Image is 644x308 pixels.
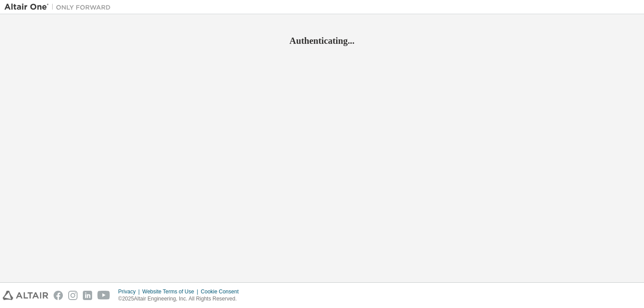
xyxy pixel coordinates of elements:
img: altair_logo.svg [3,291,48,300]
h2: Authenticating... [4,35,640,46]
div: Website Terms of Use [142,288,201,295]
img: Altair One [4,3,115,12]
img: youtube.svg [97,291,110,300]
img: facebook.svg [54,291,63,300]
div: Cookie Consent [201,288,244,295]
div: Privacy [118,288,142,295]
img: linkedin.svg [83,291,92,300]
img: instagram.svg [68,291,78,300]
p: © 2025 Altair Engineering, Inc. All Rights Reserved. [118,295,244,303]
